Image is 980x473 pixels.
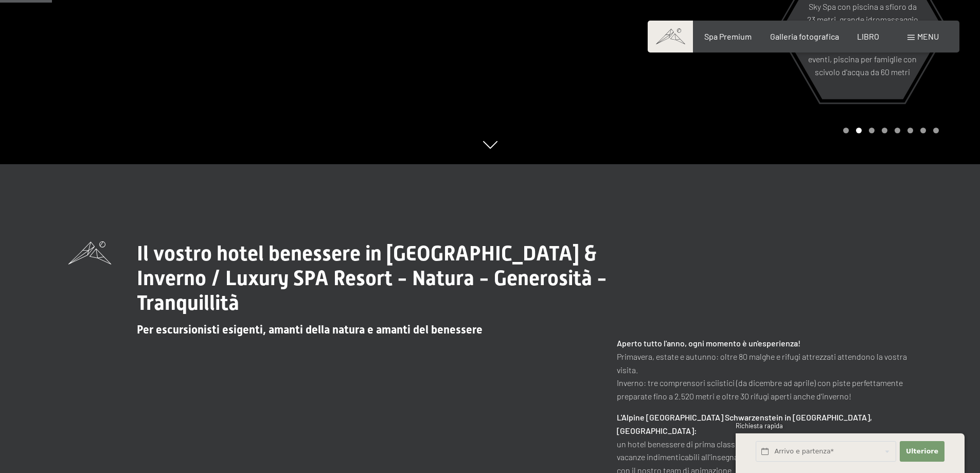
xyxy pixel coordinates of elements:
[920,128,926,133] div: Carosello Pagina 7
[907,128,913,133] div: Pagina 6 della giostra
[895,128,900,133] div: Pagina 5 della giostra
[736,422,783,430] font: Richiesta rapida
[617,412,872,435] font: L'Alpine [GEOGRAPHIC_DATA] Schwarzenstein in [GEOGRAPHIC_DATA], [GEOGRAPHIC_DATA]:
[770,31,839,41] a: Galleria fotografica
[869,128,875,133] div: Pagina 3 della giostra
[857,31,879,41] a: LIBRO
[617,338,800,348] font: Aperto tutto l'anno, ogni momento è un'esperienza!
[882,128,887,133] div: Pagina 4 del carosello
[137,323,483,336] font: Per escursionisti esigenti, amanti della natura e amanti del benessere
[856,128,862,133] div: Pagina Carosello 2 (Diapositiva corrente)
[840,128,939,133] div: Paginazione carosello
[900,441,944,462] button: Ulteriore
[704,31,752,41] a: Spa Premium
[843,128,849,133] div: Pagina carosello 1
[906,447,938,455] font: Ulteriore
[137,241,607,315] font: Il vostro hotel benessere in [GEOGRAPHIC_DATA] & Inverno / Luxury SPA Resort - Natura - Generosit...
[617,378,903,401] font: Inverno: tre comprensori sciistici (da dicembre ad aprile) con piste perfettamente preparate fino...
[617,352,907,375] font: Primavera, estate e autunno: oltre 80 malghe e rifugi attrezzati attendono la vostra visita.
[917,31,939,41] font: menu
[807,1,918,77] font: Sky Spa con piscina a sfioro da 23 metri, grande idromassaggio e sky sauna, lounge esterna con sa...
[933,128,939,133] div: Pagina 8 della giostra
